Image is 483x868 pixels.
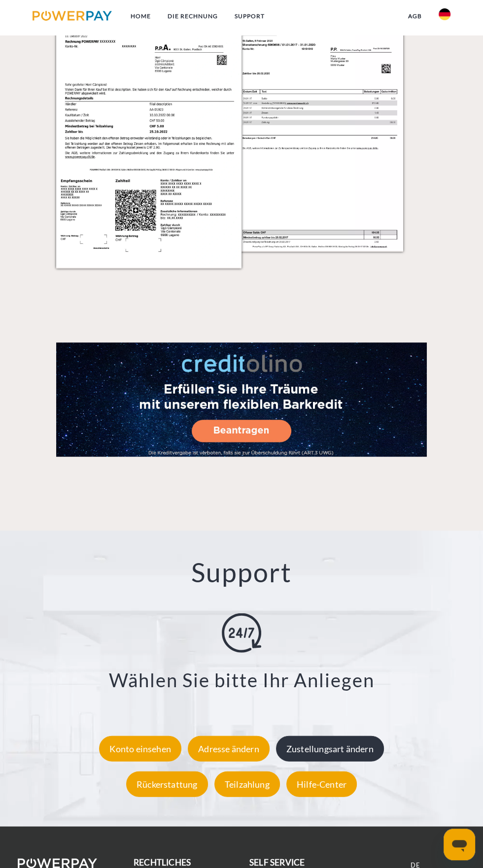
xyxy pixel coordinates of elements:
a: Adresse ändern [185,743,272,754]
h2: Support [5,555,478,588]
a: Fallback Image [56,342,427,457]
a: Home [122,7,159,25]
div: Teilzahlung [214,771,280,797]
h3: Wählen Sie bitte Ihr Anliegen [5,668,478,692]
a: Teilzahlung [212,778,282,789]
iframe: Schaltfläche zum Öffnen des Messaging-Fensters [444,829,475,860]
a: Hilfe-Center [284,778,359,789]
a: agb [400,7,430,25]
div: Hilfe-Center [286,771,357,797]
img: logo-powerpay.svg [33,11,112,21]
b: rechtliches [134,857,191,868]
a: DIE RECHNUNG [159,7,226,25]
a: Konto einsehen [97,743,184,754]
div: Rückerstattung [126,771,208,797]
a: Rückerstattung [124,778,210,789]
b: self service [249,857,305,868]
a: Zustellungsart ändern [274,743,386,754]
img: online-shopping.svg [222,613,261,652]
div: Konto einsehen [99,735,181,761]
img: de [439,8,450,20]
div: Zustellungsart ändern [276,735,384,761]
img: logo-powerpay-white.svg [18,858,97,868]
a: SUPPORT [226,7,273,25]
div: Adresse ändern [188,735,270,761]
